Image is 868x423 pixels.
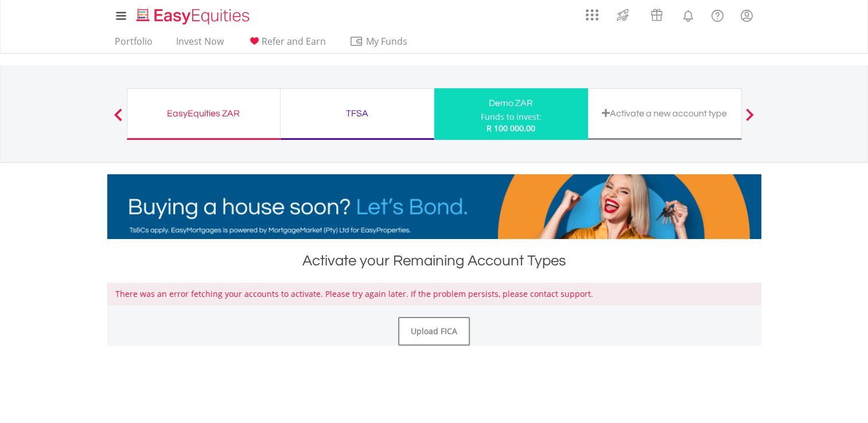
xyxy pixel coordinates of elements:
div: TFSA [287,105,427,122]
span: R 100 000.00 [486,123,535,134]
a: My Profile [732,3,761,28]
a: Invest Now [172,36,228,53]
img: EasyEquities_Logo.png [134,7,254,26]
a: Home page [132,3,254,26]
a: Upload FICA [398,317,470,346]
div: There was an error fetching your accounts to activate. Please try again later. If the problem per... [107,283,761,305]
img: thrive-v2.svg [613,6,632,24]
span: My Funds [349,34,425,49]
a: FAQ's and Support [703,3,732,26]
div: EasyEquities ZAR [134,105,273,122]
a: Notifications [674,3,703,26]
div: Demo ZAR [441,95,581,111]
a: Vouchers [640,3,674,24]
img: EasyMortage Promotion Banner [107,174,761,239]
img: vouchers-v2.svg [647,6,666,24]
img: grid-menu-icon.svg [586,9,598,21]
div: Activate your Remaining Account Types [107,250,761,271]
span: Refer and Earn [262,35,326,48]
a: AppsGrid [578,3,606,21]
div: Activate a new account type [595,105,734,122]
a: Portfolio [110,36,157,53]
div: Funds to invest: [481,111,542,123]
a: Refer and Earn [243,36,330,53]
